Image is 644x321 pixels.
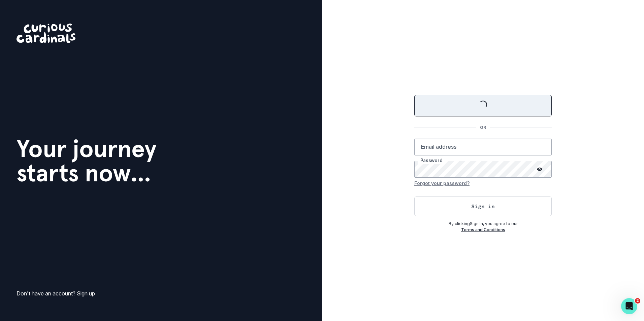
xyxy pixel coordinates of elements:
[621,298,637,314] iframe: Intercom live chat
[17,24,75,43] img: Curious Cardinals Logo
[414,221,552,227] p: By clicking Sign In , you agree to our
[635,298,640,304] span: 2
[77,290,95,297] a: Sign up
[414,197,552,216] button: Sign in
[17,289,95,297] p: Don't have an account?
[414,95,552,116] button: Sign in with Google (GSuite)
[17,137,157,185] h1: Your journey starts now...
[461,227,505,232] a: Terms and Conditions
[414,178,470,188] button: Forgot your password?
[476,124,490,131] p: OR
